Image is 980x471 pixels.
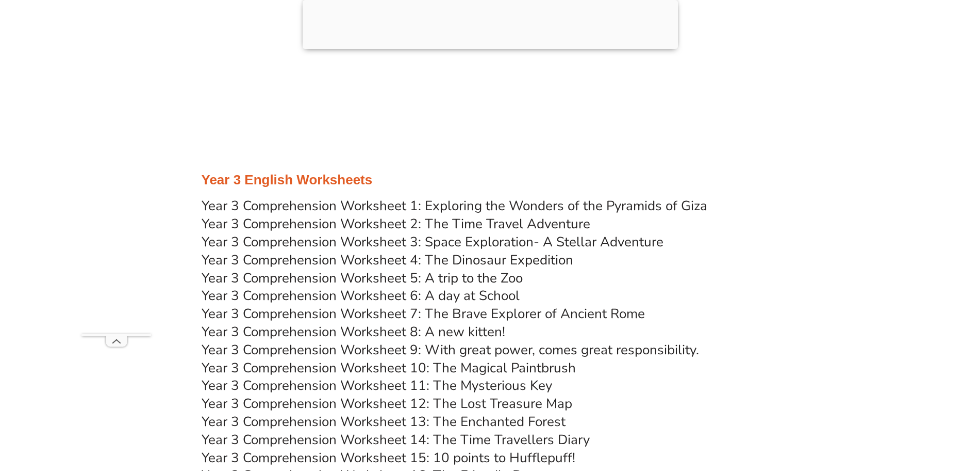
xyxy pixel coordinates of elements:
a: Year 3 Comprehension Worksheet 12: The Lost Treasure Map [202,395,572,413]
a: Year 3 Comprehension Worksheet 9: With great power, comes great responsibility. [202,341,699,359]
a: Year 3 Comprehension Worksheet 10: The Magical Paintbrush [202,359,576,377]
iframe: Chat Widget [808,354,980,471]
h3: Year 3 English Worksheets [202,171,779,189]
a: Year 3 Comprehension Worksheet 5: A trip to the Zoo [202,269,523,287]
a: Year 3 Comprehension Worksheet 2: The Time Travel Adventure [202,215,590,233]
a: Year 3 Comprehension Worksheet 4: The Dinosaur Expedition [202,251,573,269]
a: Year 3 Comprehension Worksheet 14: The Time Travellers Diary [202,431,590,449]
iframe: Advertisement [81,24,151,334]
a: Year 3 Comprehension Worksheet 8: A new kitten! [202,323,505,341]
a: Year 3 Comprehension Worksheet 13: The Enchanted Forest [202,413,566,431]
a: Year 3 Comprehension Worksheet 3: Space Exploration- A Stellar Adventure [202,233,663,251]
a: Year 3 Comprehension Worksheet 7: The Brave Explorer of Ancient Rome [202,305,645,323]
a: Year 3 Comprehension Worksheet 15: 10 points to Hufflepuff! [202,449,575,467]
a: Year 3 Comprehension Worksheet 11: The Mysterious Key [202,376,552,395]
a: Year 3 Comprehension Worksheet 6: A day at School [202,287,520,305]
a: Year 3 Comprehension Worksheet 1: Exploring the Wonders of the Pyramids of Giza [202,197,707,215]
